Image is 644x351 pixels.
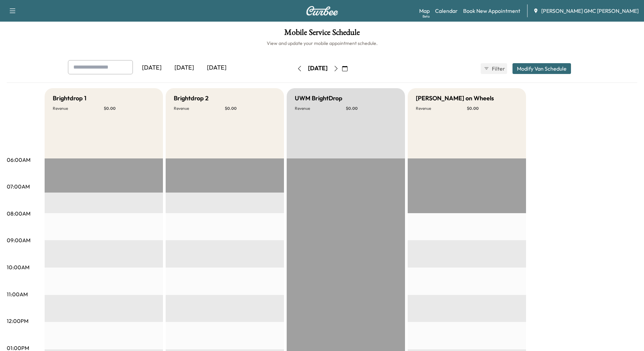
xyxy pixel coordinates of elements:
span: Filter [492,65,504,73]
div: [DATE] [136,60,168,76]
h5: [PERSON_NAME] on Wheels [416,94,494,103]
p: 11:00AM [7,290,28,298]
h6: View and update your mobile appointment schedule. [7,40,637,47]
a: Calendar [435,7,458,15]
p: $ 0.00 [225,106,276,111]
p: Revenue [53,106,104,111]
a: MapBeta [419,7,430,15]
h5: UWM BrightDrop [295,94,342,103]
p: $ 0.00 [104,106,155,111]
p: 07:00AM [7,182,30,191]
div: Beta [423,14,430,19]
p: 06:00AM [7,156,30,164]
p: Revenue [416,106,467,111]
div: [DATE] [200,60,233,76]
div: [DATE] [168,60,200,76]
h5: Brightdrop 1 [53,94,87,103]
button: Filter [481,63,507,74]
button: Modify Van Schedule [512,63,571,74]
p: 10:00AM [7,263,29,271]
h5: Brightdrop 2 [174,94,209,103]
p: 08:00AM [7,209,30,218]
p: Revenue [295,106,346,111]
img: Curbee Logo [306,6,338,16]
p: Revenue [174,106,225,111]
a: Book New Appointment [463,7,520,15]
p: $ 0.00 [346,106,397,111]
h1: Mobile Service Schedule [7,28,637,40]
div: [DATE] [308,64,328,73]
span: [PERSON_NAME] GMC [PERSON_NAME] [541,7,639,15]
p: 12:00PM [7,317,28,325]
p: 09:00AM [7,236,30,244]
p: $ 0.00 [467,106,518,111]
